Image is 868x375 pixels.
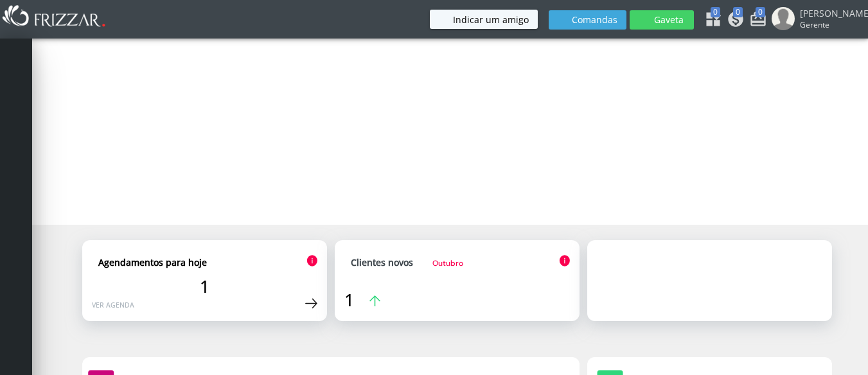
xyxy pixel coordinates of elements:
span: Outubro [432,258,463,268]
a: Ver agenda [92,301,134,310]
span: Comandas [572,15,617,24]
img: Ícone de informação [559,255,570,267]
span: [PERSON_NAME] [800,7,858,19]
span: Gaveta [653,15,685,24]
strong: Clientes novos [351,256,413,268]
span: Gerente [800,19,858,30]
img: Ícone de seta para a cima [369,295,380,306]
button: Indicar um amigo [430,10,538,29]
strong: Agendamentos para hoje [98,256,207,268]
a: 0 [704,10,717,31]
a: [PERSON_NAME] Gerente [772,7,862,33]
span: 0 [733,7,743,17]
span: 1 [344,288,354,311]
a: 1 [344,288,380,311]
a: 0 [749,10,762,31]
span: 1 [200,275,209,298]
img: Ícone de informação [306,255,317,267]
span: Indicar um amigo [453,15,529,24]
a: Clientes novosOutubro [351,256,463,268]
button: Gaveta [630,10,694,30]
button: Comandas [549,10,626,30]
span: 0 [756,7,765,17]
span: 0 [711,7,720,17]
a: 0 [727,10,740,31]
img: Ícone de seta para a direita [305,298,317,309]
